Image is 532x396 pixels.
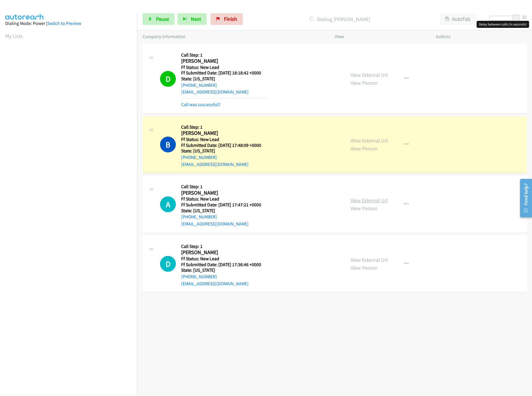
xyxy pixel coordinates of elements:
a: [EMAIL_ADDRESS][DOMAIN_NAME] [181,281,249,286]
h2: [PERSON_NAME] [181,190,268,196]
span: Finish [224,16,237,22]
p: Actions [436,33,527,40]
button: AutoTab [440,13,476,25]
h2: [PERSON_NAME] [181,249,268,256]
h5: Ff Status: New Lead [181,64,268,70]
p: Dialing [PERSON_NAME] [251,15,429,23]
h5: Ff Submitted Date: [DATE] 18:18:42 +0000 [181,70,268,76]
a: View External Url [351,72,388,78]
a: View Person [351,79,378,86]
a: Finish [210,13,243,25]
h5: Call Step: 1 [181,124,268,130]
div: Dialing Mode: Power | [5,20,132,27]
h5: Ff Status: New Lead [181,137,268,142]
p: View [335,33,426,40]
h5: State: [US_STATE] [181,148,268,154]
h5: Ff Submitted Date: [DATE] 17:48:09 +0000 [181,142,268,148]
a: View Person [351,264,378,271]
p: Company Information [142,33,324,40]
h2: [PERSON_NAME] [181,130,268,137]
a: My Lists [5,33,23,39]
a: [PHONE_NUMBER] [181,274,217,279]
div: 30 [521,13,527,21]
a: View External Url [351,137,388,144]
h1: B [160,137,176,152]
h1: D [160,256,176,272]
span: Next [191,16,201,22]
a: [EMAIL_ADDRESS][DOMAIN_NAME] [181,162,249,167]
a: [EMAIL_ADDRESS][DOMAIN_NAME] [181,221,249,227]
h5: Ff Status: New Lead [181,196,268,202]
a: Call was successful? [181,102,220,107]
div: Delay between calls (in seconds) [477,21,529,28]
a: View External Url [351,197,388,204]
h5: Ff Status: New Lead [181,256,268,262]
a: [PHONE_NUMBER] [181,154,217,160]
iframe: Dialpad [5,45,137,324]
h1: D [160,71,176,87]
a: Switch to Preview [47,21,81,26]
h5: State: [US_STATE] [181,208,268,214]
button: Next [177,13,207,25]
h1: A [160,196,176,212]
a: Pause [142,13,175,25]
a: [EMAIL_ADDRESS][DOMAIN_NAME] [181,89,249,95]
a: View Person [351,145,378,152]
a: [PHONE_NUMBER] [181,214,217,220]
h5: Call Step: 1 [181,52,268,58]
a: View External Url [351,256,388,263]
div: The call is yet to be attempted [160,256,176,272]
a: View Person [351,205,378,212]
span: Pause [156,16,169,22]
h5: State: [US_STATE] [181,76,268,82]
h5: Call Step: 1 [181,244,268,249]
h5: Ff Submitted Date: [DATE] 17:36:46 +0000 [181,262,268,268]
h5: State: [US_STATE] [181,267,268,273]
iframe: Resource Center [515,175,532,221]
h5: Call Step: 1 [181,184,268,190]
h5: Ff Submitted Date: [DATE] 17:47:21 +0000 [181,202,268,208]
a: [PHONE_NUMBER] [181,82,217,88]
div: The call is yet to be attempted [160,196,176,212]
h2: [PERSON_NAME] [181,58,268,64]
